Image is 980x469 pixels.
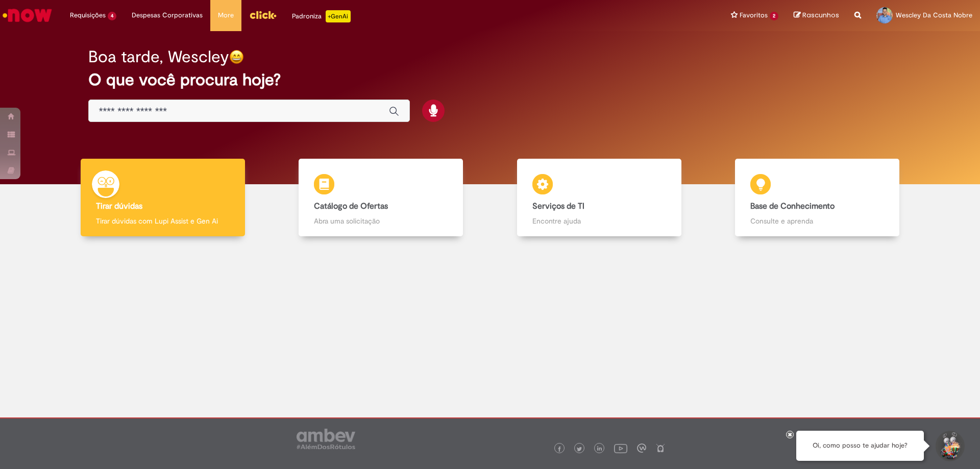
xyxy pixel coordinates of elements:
img: logo_footer_workplace.png [637,443,646,453]
img: logo_footer_twitter.png [577,447,582,452]
img: happy-face.png [229,50,244,64]
p: Consulte e aprenda [750,216,884,226]
span: 2 [770,12,778,20]
p: Encontre ajuda [532,216,666,226]
a: Base de Conhecimento Consulte e aprenda [708,159,927,237]
img: click_logo_yellow_360x200.png [249,7,277,22]
b: Tirar dúvidas [96,201,142,211]
img: logo_footer_ambev_rotulo_gray.png [297,429,355,449]
span: Favoritos [740,10,768,20]
span: More [218,10,234,20]
a: Serviços de TI Encontre ajuda [490,159,708,237]
img: logo_footer_linkedin.png [597,446,602,452]
p: Abra uma solicitação [314,216,448,226]
img: ServiceNow [1,5,54,26]
p: Tirar dúvidas com Lupi Assist e Gen Ai [96,216,230,226]
span: 4 [108,12,116,20]
b: Catálogo de Ofertas [314,201,388,211]
p: +GenAi [326,10,351,22]
a: Rascunhos [794,11,839,20]
img: logo_footer_facebook.png [557,447,562,452]
img: logo_footer_youtube.png [614,441,627,455]
a: Catálogo de Ofertas Abra uma solicitação [272,159,491,237]
span: Despesas Corporativas [132,10,203,20]
div: Padroniza [292,10,351,22]
div: Oi, como posso te ajudar hoje? [796,431,924,461]
img: logo_footer_naosei.png [656,443,665,453]
b: Serviços de TI [532,201,584,211]
b: Base de Conhecimento [750,201,835,211]
span: Wescley Da Costa Nobre [896,11,972,19]
a: Tirar dúvidas Tirar dúvidas com Lupi Assist e Gen Ai [54,159,272,237]
button: Iniciar Conversa de Suporte [934,431,965,461]
h2: Boa tarde, Wescley [88,48,229,66]
span: Rascunhos [802,10,839,20]
span: Requisições [70,10,106,20]
h2: O que você procura hoje? [88,71,892,89]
